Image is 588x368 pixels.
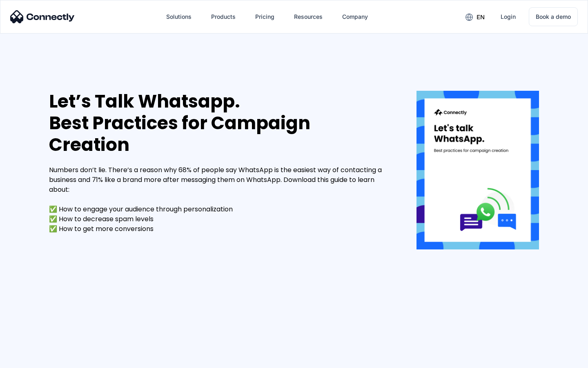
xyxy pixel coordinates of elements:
div: Login [501,11,516,22]
div: Pricing [255,11,274,22]
div: en [477,11,485,23]
div: Numbers don’t lie. There’s a reason why 68% of people say WhatsApp is the easiest way of contacti... [49,165,392,234]
div: Resources [294,11,323,22]
img: Connectly Logo [10,10,75,23]
aside: Language selected: English [8,354,49,365]
a: Book a demo [529,7,578,26]
ul: Language list [16,354,49,365]
div: Company [342,11,368,22]
a: Pricing [249,7,281,27]
div: Solutions [166,11,192,22]
div: Let’s Talk Whatsapp. Best Practices for Campaign Creation [49,91,392,155]
div: Products [211,11,236,22]
a: Login [494,7,522,27]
